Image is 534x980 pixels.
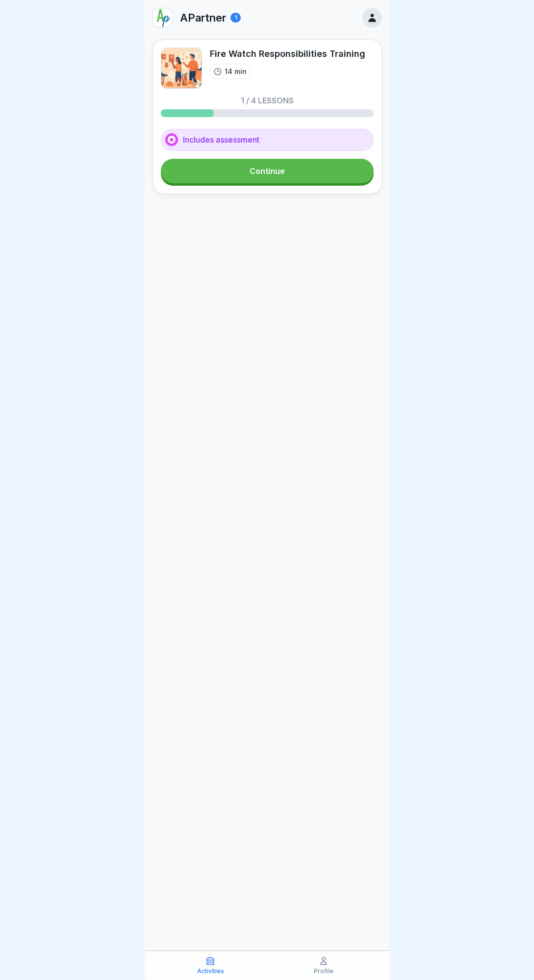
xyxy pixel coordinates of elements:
[210,48,365,60] div: Fire Watch Responsibilities Training
[314,968,333,975] p: Profile
[161,48,202,89] img: h37bjt4bvpoadzwqiwjtfndf.png
[241,97,294,104] p: 1 / 4 lessons
[197,968,224,975] p: Activities
[230,13,241,23] div: 1
[153,8,172,27] img: s1c8o614ygoolmdbrahy44oj.png
[161,129,374,151] div: Includes assessment
[180,11,227,24] p: APartner
[161,159,374,183] a: Continue
[225,66,247,76] p: 14 min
